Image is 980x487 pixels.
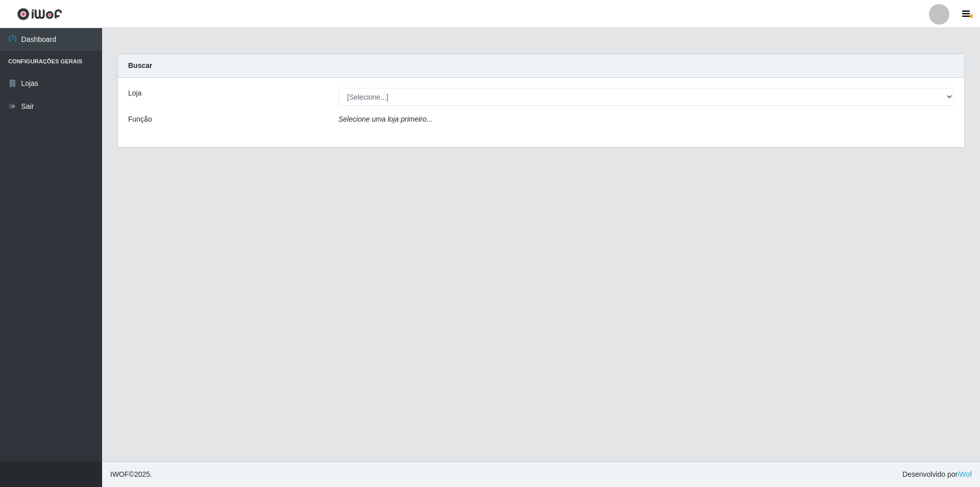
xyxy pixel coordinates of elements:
label: Loja [128,88,141,99]
i: Selecione uma loja primeiro... [338,115,432,123]
span: IWOF [110,470,129,478]
label: Função [128,114,152,125]
span: © 2025 . [110,469,152,480]
strong: Buscar [128,61,152,69]
img: CoreUI Logo [17,8,62,20]
a: iWof [958,470,972,478]
span: Desenvolvido por [902,469,972,480]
